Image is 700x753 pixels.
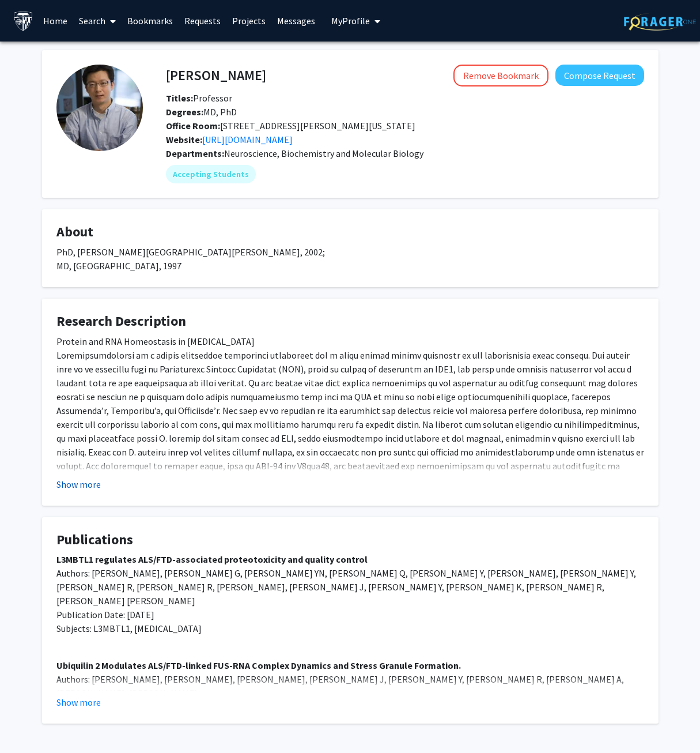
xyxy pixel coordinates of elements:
[56,660,461,671] strong: Ubiquilin 2 Modulates ALS/FTD-linked FUS-RNA Complex Dynamics and Stress Granule Formation.
[56,65,143,151] img: Profile Picture
[56,477,101,491] button: Show more
[56,554,368,565] strong: L3MBTL1 regulates ALS/FTD-associated proteotoxicity and quality control
[73,1,122,41] a: Search
[453,65,548,86] button: Remove Bookmark
[271,1,321,41] a: Messages
[56,695,101,709] button: Show more
[555,65,644,86] button: Compose Request to Jiou Wang
[166,106,237,118] span: MD, PhD
[624,13,696,31] img: ForagerOne Logo
[226,1,271,41] a: Projects
[331,15,370,27] span: My Profile
[166,92,232,104] span: Professor
[56,532,644,548] h4: Publications
[166,65,266,86] h4: [PERSON_NAME]
[37,1,73,41] a: Home
[56,623,202,634] span: Subjects: L3MBTL1, [MEDICAL_DATA]
[166,120,415,131] span: [STREET_ADDRESS][PERSON_NAME][US_STATE]
[166,134,202,145] b: Website:
[224,148,423,159] span: Neuroscience, Biochemistry and Molecular Biology
[56,673,624,699] span: Authors: [PERSON_NAME], [PERSON_NAME], [PERSON_NAME], [PERSON_NAME] J, [PERSON_NAME] Y, [PERSON_N...
[56,224,644,240] h4: About
[166,92,193,104] b: Titles:
[56,334,644,500] div: Protein and RNA Homeostasis in [MEDICAL_DATA] Loremipsumdolorsi am c adipis elitseddoe temporinci...
[179,1,226,41] a: Requests
[56,567,636,607] span: Authors: [PERSON_NAME], [PERSON_NAME] G, [PERSON_NAME] YN, [PERSON_NAME] Q, [PERSON_NAME] Y, [PER...
[202,134,293,145] a: Opens in a new tab
[166,120,220,131] b: Office Room:
[166,148,224,159] b: Departments:
[13,11,33,31] img: Johns Hopkins University Logo
[56,609,154,620] span: Publication Date: [DATE]
[122,1,179,41] a: Bookmarks
[56,245,644,273] div: PhD, [PERSON_NAME][GEOGRAPHIC_DATA][PERSON_NAME], 2002; MD, [GEOGRAPHIC_DATA], 1997
[9,701,49,744] iframe: Chat
[56,313,644,330] h4: Research Description
[166,106,203,118] b: Degrees:
[166,165,256,183] mat-chip: Accepting Students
